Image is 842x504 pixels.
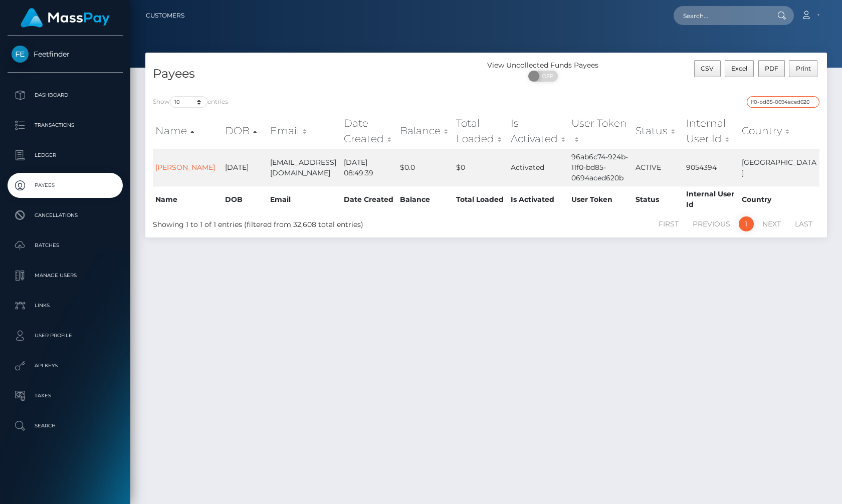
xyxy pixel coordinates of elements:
[223,149,268,186] td: [DATE]
[789,60,817,77] button: Print
[223,113,268,149] th: DOB: activate to sort column descending
[674,6,768,25] input: Search...
[8,383,123,408] a: Taxes
[454,186,508,212] th: Total Loaded
[731,65,747,72] span: Excel
[155,163,215,172] a: [PERSON_NAME]
[569,113,633,149] th: User Token: activate to sort column ascending
[12,178,119,193] p: Payees
[8,143,123,168] a: Ledger
[508,149,569,186] td: Activated
[8,50,123,59] span: Feetfinder
[8,173,123,198] a: Payees
[397,186,454,212] th: Balance
[153,215,422,230] div: Showing 1 to 1 of 1 entries (filtered from 32,608 total entries)
[12,208,119,223] p: Cancellations
[8,323,123,348] a: User Profile
[747,96,819,108] input: Search transactions
[796,65,811,72] span: Print
[341,186,397,212] th: Date Created
[12,46,29,63] img: Feetfinder
[701,65,714,72] span: CSV
[8,83,123,108] a: Dashboard
[397,113,454,149] th: Balance: activate to sort column ascending
[223,186,268,212] th: DOB
[8,413,123,438] a: Search
[454,113,508,149] th: Total Loaded: activate to sort column ascending
[12,388,119,403] p: Taxes
[684,113,739,149] th: Internal User Id: activate to sort column ascending
[486,60,600,71] div: View Uncollected Funds Payees
[633,149,684,186] td: ACTIVE
[739,186,819,212] th: Country
[12,298,119,313] p: Links
[12,238,119,253] p: Batches
[268,186,342,212] th: Email
[12,328,119,343] p: User Profile
[8,233,123,258] a: Batches
[153,186,223,212] th: Name
[153,96,228,108] label: Show entries
[508,186,569,212] th: Is Activated
[268,149,342,186] td: [EMAIL_ADDRESS][DOMAIN_NAME]
[397,149,454,186] td: $0.0
[454,149,508,186] td: $0
[569,149,633,186] td: 96ab6c74-924b-11f0-bd85-0694aced620b
[21,8,110,28] img: MassPay Logo
[8,293,123,318] a: Links
[534,71,559,82] span: OFF
[633,113,684,149] th: Status: activate to sort column ascending
[341,149,397,186] td: [DATE] 08:49:39
[8,113,123,138] a: Transactions
[268,113,342,149] th: Email: activate to sort column ascending
[739,113,819,149] th: Country: activate to sort column ascending
[765,65,778,72] span: PDF
[12,268,119,283] p: Manage Users
[758,60,785,77] button: PDF
[739,216,754,231] a: 1
[12,358,119,373] p: API Keys
[633,186,684,212] th: Status
[694,60,721,77] button: CSV
[170,96,207,108] select: Showentries
[8,203,123,228] a: Cancellations
[12,118,119,133] p: Transactions
[153,113,223,149] th: Name: activate to sort column ascending
[8,353,123,378] a: API Keys
[341,113,397,149] th: Date Created: activate to sort column ascending
[12,88,119,103] p: Dashboard
[146,5,184,26] a: Customers
[684,149,739,186] td: 9054394
[153,65,479,83] h4: Payees
[8,263,123,288] a: Manage Users
[508,113,569,149] th: Is Activated: activate to sort column ascending
[12,148,119,163] p: Ledger
[725,60,754,77] button: Excel
[569,186,633,212] th: User Token
[684,186,739,212] th: Internal User Id
[12,418,119,433] p: Search
[739,149,819,186] td: [GEOGRAPHIC_DATA]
